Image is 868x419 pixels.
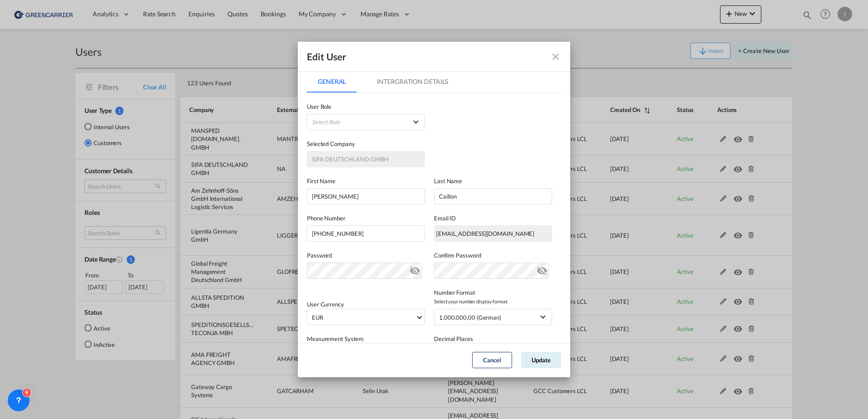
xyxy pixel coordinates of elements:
[434,251,552,260] label: Confirm Password
[307,225,425,242] input: +49 40883653463
[307,71,357,93] md-tab-item: General
[472,352,512,368] button: Cancel
[434,288,552,297] label: Number Format
[307,139,425,148] label: Selected Company
[434,214,552,223] label: Email ID
[547,48,565,66] button: icon-close fg-AAA8AD
[307,114,425,130] md-select: {{(ctrl.parent.createData.viewShipper && !ctrl.parent.createData.user_data.role_id) ? 'N/A' : 'Se...
[307,214,425,223] label: Phone Number
[434,176,552,185] label: Last Name
[434,297,552,306] span: Select your number display format
[307,151,425,167] input: Selected Company
[298,42,570,377] md-dialog: GeneralIntergration Details ...
[307,188,425,205] input: First name
[307,334,425,343] label: Measurement System
[537,263,547,274] md-icon: icon-eye-off
[307,51,346,63] div: Edit User
[521,352,561,368] button: Update
[307,71,468,93] md-pagination-wrapper: Use the left and right arrow keys to navigate between tabs
[434,334,552,343] label: Decimal Places
[434,225,552,242] div: mcaillon@sifalogistics.com
[439,314,501,321] div: 1.000.000,00 (German)
[307,176,425,185] label: First Name
[312,313,415,322] span: EUR
[366,71,459,93] md-tab-item: Intergration Details
[307,102,425,111] label: User Role
[409,263,420,274] md-icon: icon-eye-off
[434,188,552,205] input: Last name
[307,309,425,325] md-select: Select Currency: € EUREuro
[307,301,344,308] label: User Currency
[307,251,425,260] label: Password
[550,51,561,62] md-icon: icon-close fg-AAA8AD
